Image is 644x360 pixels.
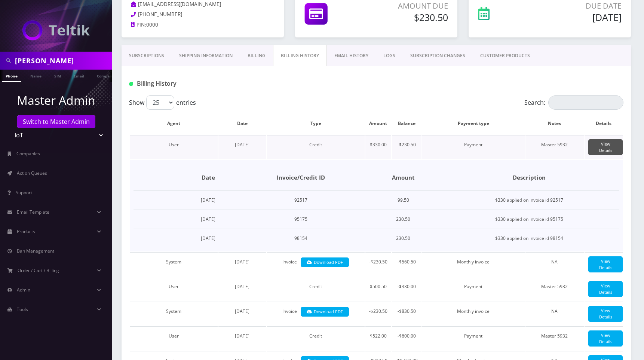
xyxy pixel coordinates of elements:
[585,113,623,134] th: Details
[234,210,367,229] td: 95175
[327,45,376,67] a: EMAIL HISTORY
[525,113,584,134] th: Notes
[369,12,448,23] h5: $230.50
[525,326,584,350] td: Master 5932
[17,306,28,312] span: Tools
[365,135,391,159] td: $330.00
[129,95,196,110] label: Show entries
[267,277,365,301] td: Credit
[422,135,525,159] td: Payment
[146,95,174,110] select: Showentries
[301,257,349,268] a: Download PDF
[422,113,525,134] th: Payment type
[235,308,249,314] span: [DATE]
[17,248,54,254] span: Ban Management
[422,252,525,276] td: Monthly invoice
[525,135,584,159] td: Master 5932
[17,115,95,128] a: Switch to Master Admin
[138,11,182,18] span: [PHONE_NUMBER]
[369,0,448,12] p: Amount Due
[524,95,623,110] label: Search:
[218,113,266,134] th: Date
[15,54,110,68] input: Search in Company
[235,333,249,339] span: [DATE]
[130,277,218,301] td: User
[525,302,584,326] td: NA
[365,277,391,301] td: $500.50
[130,135,218,159] td: User
[130,302,218,326] td: System
[234,164,367,191] th: Invoice/Credit ID
[122,45,172,67] a: Subscriptions
[22,20,90,40] img: IoT
[530,12,622,23] h5: [DATE]
[439,164,619,191] th: Description
[365,302,391,326] td: -$230.50
[422,326,525,350] td: Payment
[273,45,327,67] a: Billing History
[50,70,65,81] a: SIM
[439,210,619,229] td: $330 applied on invoice id 95175
[392,326,421,350] td: -$600.00
[588,306,623,322] a: View Details
[18,267,59,274] span: Order / Cart / Billing
[365,252,391,276] td: -$230.50
[17,228,35,235] span: Products
[235,259,249,265] span: [DATE]
[588,330,623,347] a: View Details
[525,252,584,276] td: NA
[2,70,21,82] a: Phone
[392,135,421,159] td: -$230.50
[172,45,240,67] a: Shipping Information
[129,80,286,87] h1: Billing History
[267,135,365,159] td: Credit
[588,139,623,155] a: View Details
[530,0,622,12] p: Due Date
[439,229,619,248] td: $330 applied on invoice id 98154
[367,229,439,248] td: 230.50
[267,252,365,276] td: Invoice
[17,209,49,215] span: Email Template
[548,95,623,110] input: Search:
[130,326,218,350] td: User
[365,326,391,350] td: $522.00
[376,45,403,67] a: LOGS
[367,210,439,229] td: 230.50
[439,191,619,210] td: $330 applied on invoice id 92517
[367,191,439,210] td: 99.50
[367,164,439,191] th: Amount
[235,283,249,290] span: [DATE]
[240,45,273,67] a: Billing
[403,45,473,67] a: SUBSCRIPTION CHANGES
[365,113,391,134] th: Amount
[473,45,537,67] a: CUSTOMER PRODUCTS
[17,170,47,176] span: Action Queues
[131,1,221,8] a: [EMAIL_ADDRESS][DOMAIN_NAME]
[130,113,218,134] th: Agent
[392,302,421,326] td: -$830.50
[267,302,365,326] td: Invoice
[422,302,525,326] td: Monthly invoice
[27,70,45,81] a: Name
[235,141,249,148] span: [DATE]
[182,164,234,191] th: Date
[182,191,234,210] td: [DATE]
[130,252,218,276] td: System
[16,150,40,157] span: Companies
[146,21,158,28] span: 0000
[70,70,88,81] a: Email
[16,189,32,196] span: Support
[267,113,365,134] th: Type
[234,229,367,248] td: 98154
[234,191,367,210] td: 92517
[392,252,421,276] td: -$560.50
[131,21,146,29] a: PIN:
[392,277,421,301] td: -$330.00
[267,326,365,350] td: Credit
[525,277,584,301] td: Master 5932
[93,70,118,81] a: Company
[392,113,421,134] th: Balance
[588,281,623,297] a: View Details
[182,229,234,248] td: [DATE]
